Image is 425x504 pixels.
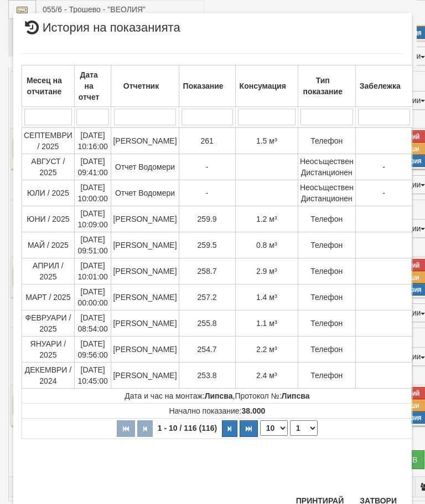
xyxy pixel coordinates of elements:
[137,420,153,437] button: Предишна страница
[382,189,385,197] span: -
[298,206,355,232] td: Телефон
[111,206,179,232] td: [PERSON_NAME]
[123,82,159,90] b: Отчетник
[22,65,75,107] th: Месец на отчитане: No sort applied, activate to apply an ascending sort
[111,65,179,107] th: Отчетник: No sort applied, activate to apply an ascending sort
[240,82,286,90] b: Консумация
[198,267,217,276] span: 258.7
[22,284,75,310] td: МАРТ / 2025
[198,293,217,302] span: 257.2
[22,310,75,337] td: ФЕВРУАРИ / 2025
[198,345,217,354] span: 254.7
[256,241,277,250] span: 0.8 м³
[235,391,309,400] span: Протокол №:
[298,310,355,337] td: Телефон
[155,424,220,432] span: 1 - 10 / 116 (116)
[22,232,75,258] td: МАЙ / 2025
[256,345,277,354] span: 2.2 м³
[111,154,179,180] td: Отчет Водомери
[79,70,100,101] b: Дата на отчет
[303,76,343,96] b: Тип показание
[74,310,111,337] td: [DATE] 08:54:00
[74,128,111,154] td: [DATE] 10:16:00
[198,319,217,328] span: 255.8
[206,189,209,197] span: -
[260,420,288,436] select: Брой редове на страница
[256,293,277,302] span: 1.4 м³
[298,337,355,363] td: Телефон
[74,258,111,284] td: [DATE] 10:01:00
[241,406,265,415] strong: 38.000
[27,76,62,96] b: Месец на отчитане
[200,136,213,145] span: 261
[206,162,209,171] span: -
[235,65,298,107] th: Консумация: No sort applied, activate to apply an ascending sort
[198,215,217,223] span: 259.9
[205,391,233,400] strong: Липсва
[382,162,385,171] span: -
[74,363,111,389] td: [DATE] 10:45:00
[256,267,277,276] span: 2.9 м³
[117,420,135,437] button: Първа страница
[22,22,180,42] span: История на показанията
[183,82,224,90] b: Показание
[298,258,355,284] td: Телефон
[111,128,179,154] td: [PERSON_NAME]
[74,232,111,258] td: [DATE] 09:51:00
[360,82,401,90] b: Забележка
[290,420,318,436] select: Страница номер
[111,232,179,258] td: [PERSON_NAME]
[298,363,355,389] td: Телефон
[298,65,355,107] th: Тип показание: No sort applied, activate to apply an ascending sort
[179,65,235,107] th: Показание: No sort applied, activate to apply an ascending sort
[74,65,111,107] th: Дата на отчет: No sort applied, activate to apply an ascending sort
[198,371,217,380] span: 253.8
[22,363,75,389] td: ДЕКЕМВРИ / 2024
[256,371,277,380] span: 2.4 м³
[111,363,179,389] td: [PERSON_NAME]
[111,180,179,206] td: Отчет Водомери
[22,180,75,206] td: ЮЛИ / 2025
[298,180,355,206] td: Неосъществен Дистанционен
[222,420,237,437] button: Следваща страница
[74,284,111,310] td: [DATE] 00:00:00
[22,337,75,363] td: ЯНУАРИ / 2025
[111,310,179,337] td: [PERSON_NAME]
[74,154,111,180] td: [DATE] 09:41:00
[355,65,412,107] th: Забележка: No sort applied, activate to apply an ascending sort
[74,337,111,363] td: [DATE] 09:56:00
[125,391,232,400] span: Дата и час на монтаж:
[111,337,179,363] td: [PERSON_NAME]
[22,128,75,154] td: СЕПТЕМВРИ / 2025
[256,319,277,328] span: 1.1 м³
[22,154,75,180] td: АВГУСТ / 2025
[74,180,111,206] td: [DATE] 10:00:00
[22,206,75,232] td: ЮНИ / 2025
[282,391,310,400] strong: Липсва
[22,258,75,284] td: АПРИЛ / 2025
[298,284,355,310] td: Телефон
[22,389,413,404] td: ,
[256,215,277,223] span: 1.2 м³
[298,232,355,258] td: Телефон
[298,154,355,180] td: Неосъществен Дистанционен
[240,420,258,437] button: Последна страница
[111,258,179,284] td: [PERSON_NAME]
[74,206,111,232] td: [DATE] 10:09:00
[111,284,179,310] td: [PERSON_NAME]
[169,406,265,415] span: Начално показание:
[298,128,355,154] td: Телефон
[198,241,217,250] span: 259.5
[256,136,277,145] span: 1.5 м³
